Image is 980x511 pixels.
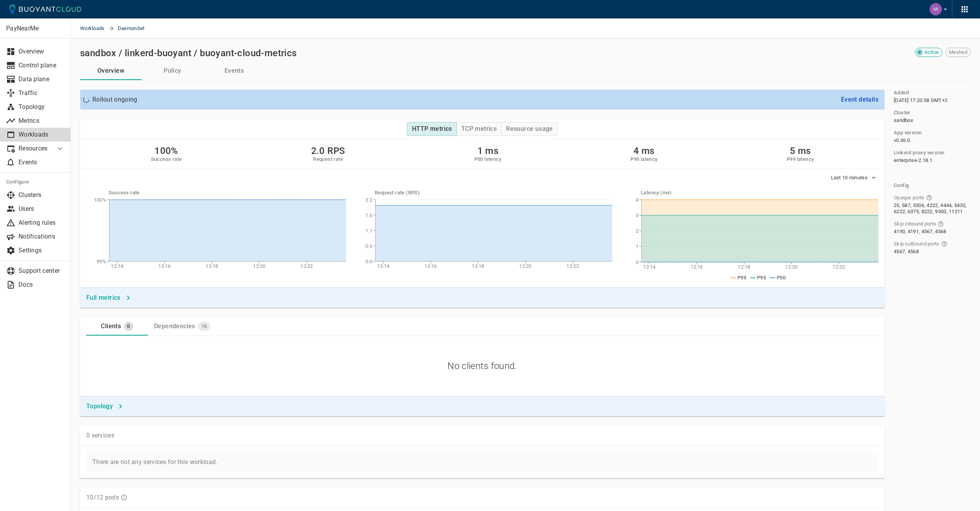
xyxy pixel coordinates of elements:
[377,263,390,269] tspan: 12:14
[474,156,501,162] h5: P50 latency
[921,49,942,55] span: Active
[894,221,936,227] span: Skip inbound ports
[18,247,65,254] p: Settings
[407,122,457,136] button: HTTP metrics
[97,259,106,264] tspan: 99%
[831,175,869,181] span: Last 10 minutes
[946,49,970,55] span: Meshed
[737,275,746,281] span: P99
[86,294,121,302] h4: Full metrics
[80,18,108,38] a: Workloads
[365,212,372,218] tspan: 1.6
[894,110,911,116] h5: Cluster
[142,62,203,80] button: Policy
[894,90,909,96] h5: Added
[18,233,65,240] p: Notifications
[18,62,65,69] p: Control plane
[738,264,750,270] tspan: 12:18
[148,317,216,336] a: Dependencies16
[18,219,65,227] p: Alerting rules
[474,145,501,156] h2: 1 ms
[447,361,517,371] h3: No clients found.
[109,190,346,196] h5: Success rate
[941,241,947,247] svg: Ports that bypass the Linkerd proxy for outgoing connections
[83,399,127,413] button: Topology
[18,48,65,55] p: Overview
[838,95,881,103] a: Event details
[94,197,106,203] tspan: 100%
[158,263,171,269] tspan: 12:16
[894,195,925,201] span: Opaque ports
[894,97,947,104] span: Fri, 11 Jul 2025 15:20:58 UTC
[838,93,881,107] button: Event details
[18,117,65,125] p: Metrics
[894,241,940,247] span: Skip outbound ports
[18,131,65,139] p: Workloads
[636,212,638,218] tspan: 3
[253,263,266,269] tspan: 12:20
[121,494,127,501] svg: Running pods in current release / Expected pods
[86,317,148,336] a: Clients0
[311,145,345,156] h2: 2.0 RPS
[18,159,65,166] p: Events
[833,264,845,270] tspan: 12:22
[6,25,64,32] p: PayNearMe
[198,323,210,329] span: 16
[124,323,133,329] span: 0
[777,275,786,281] span: P50
[636,244,638,249] tspan: 1
[6,179,65,185] h5: Configure
[630,156,657,162] h5: P95 latency
[92,458,872,466] p: There are not any services for this workload.
[18,103,65,111] p: Topology
[566,263,579,269] tspan: 12:22
[80,62,142,80] button: Overview
[83,291,134,305] button: Full metrics
[18,75,65,83] p: Data plane
[894,157,932,164] span: enterprise-2.18.1
[472,263,484,269] tspan: 12:18
[894,130,921,136] h5: App version
[787,156,814,162] h5: P99 latency
[831,172,879,184] button: Last 10 minutes
[894,117,913,124] span: sandbox
[636,259,638,265] tspan: 0
[18,191,65,199] p: Clusters
[98,319,121,330] div: Clients
[86,402,113,410] h4: Topology
[456,122,501,136] button: TCP metrics
[86,432,114,439] p: 0 services
[757,275,766,281] span: P95
[111,263,124,269] tspan: 12:14
[519,263,532,269] tspan: 12:20
[18,281,65,289] p: Docs
[938,221,944,227] svg: Ports that bypass the Linkerd proxy for incoming connections
[300,263,313,269] tspan: 12:22
[630,145,657,156] h2: 4 ms
[894,182,971,189] h5: Config
[365,197,372,203] tspan: 2.2
[92,96,835,104] p: Rollout ongoing
[501,122,558,136] button: Resource usage
[151,319,195,330] div: Dependencies
[80,48,297,58] h2: sandbox / linkerd-buoyant / buoyant-cloud-metrics
[894,150,944,156] h5: Linkerd proxy version
[412,125,452,133] h4: HTTP metrics
[641,190,878,196] h5: Latency (ms)
[636,197,639,203] tspan: 4
[690,264,703,270] tspan: 12:16
[18,267,65,275] p: Support center
[203,62,265,80] button: Events
[636,228,638,234] tspan: 2
[86,494,119,501] p: 10/12 pods
[18,205,65,213] p: Users
[643,264,656,270] tspan: 12:14
[506,125,553,133] h4: Resource usage
[894,137,910,144] span: v0.36.0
